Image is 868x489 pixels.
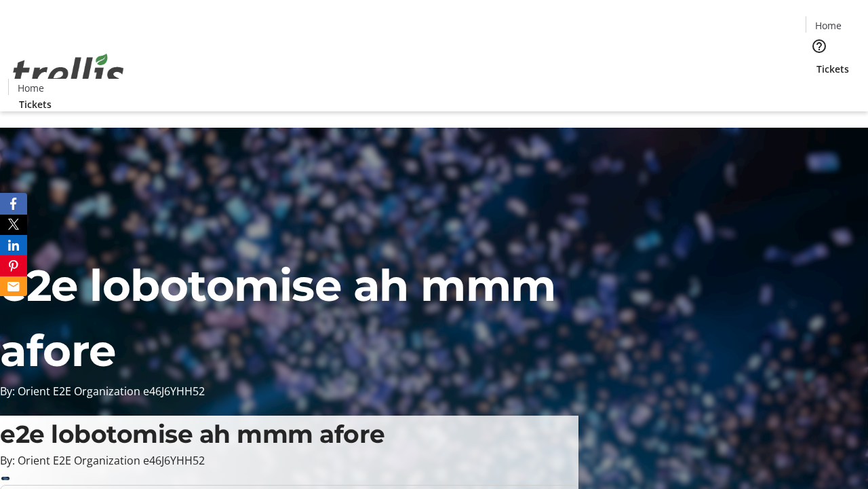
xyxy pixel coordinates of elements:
[8,39,129,107] img: Orient E2E Organization e46J6YHH52's Logo
[806,62,860,76] a: Tickets
[8,97,62,111] a: Tickets
[9,81,52,95] a: Home
[806,33,833,60] button: Help
[806,18,850,33] a: Home
[816,62,849,76] span: Tickets
[19,97,52,111] span: Tickets
[806,76,833,103] button: Cart
[815,18,842,33] span: Home
[18,81,44,95] span: Home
